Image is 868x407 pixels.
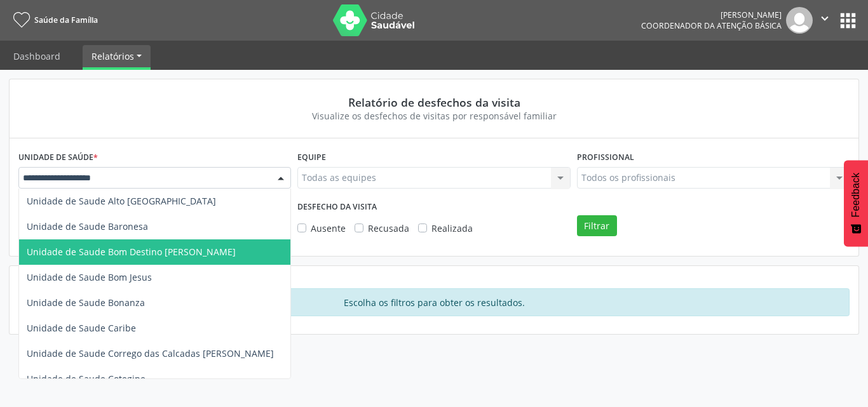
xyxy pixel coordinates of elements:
span: Unidade de Saude Corrego das Calcadas [PERSON_NAME] [27,347,274,359]
button: apps [837,10,859,32]
span: Coordenador da Atenção Básica [641,20,782,31]
div: Relatório de desfechos da visita [27,95,841,109]
span: Saúde da Família [34,15,98,25]
label: DESFECHO DA VISITA [297,197,377,217]
span: Relatórios [92,50,134,62]
span: Realizada [431,222,473,234]
div: Visualize os desfechos de visitas por responsável familiar [27,109,841,123]
span: Ausente [311,222,346,234]
span: Unidade de Saude Bonanza [27,297,145,309]
img: img [786,7,813,34]
label: Unidade de saúde [18,147,98,167]
label: Equipe [297,147,326,167]
span: Unidade de Saude Cotegipe [27,373,146,385]
span: Unidade de Saude Baronesa [27,220,148,232]
span: Unidade de Saude Alto [GEOGRAPHIC_DATA] [27,195,216,207]
button:  [813,7,837,34]
button: Filtrar [577,215,617,237]
label: Profissional [577,147,634,167]
a: Dashboard [4,45,69,67]
div: Escolha os filtros para obter os resultados. [18,288,850,316]
span: Recusada [368,222,409,234]
div: [PERSON_NAME] [641,10,782,20]
span: Feedback [850,173,862,217]
a: Relatórios [83,45,151,67]
span: Unidade de Saude Bom Jesus [27,271,152,283]
span: Unidade de Saude Bom Destino [PERSON_NAME] [27,246,236,258]
span: Unidade de Saude Caribe [27,322,136,334]
button: Feedback - Mostrar pesquisa [844,160,868,246]
i:  [818,11,832,25]
a: Saúde da Família [9,10,98,30]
